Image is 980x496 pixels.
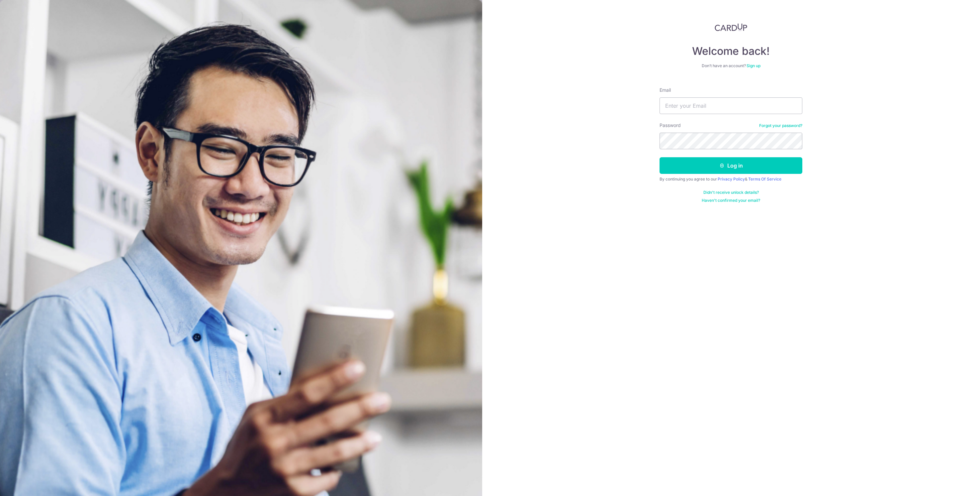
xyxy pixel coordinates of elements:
a: Sign up [747,63,760,68]
div: By continuing you agree to our & [660,177,802,182]
label: Password [660,122,681,129]
label: Email [660,87,671,93]
h4: Welcome back! [660,45,802,58]
a: Terms Of Service [748,177,781,182]
button: Log in [660,157,802,174]
img: CardUp Logo [715,23,747,31]
a: Haven't confirmed your email? [702,198,760,203]
a: Forgot your password? [759,123,802,128]
input: Enter your Email [660,97,802,114]
a: Privacy Policy [718,177,745,182]
div: Don’t have an account? [660,63,802,68]
a: Didn't receive unlock details? [703,190,759,195]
